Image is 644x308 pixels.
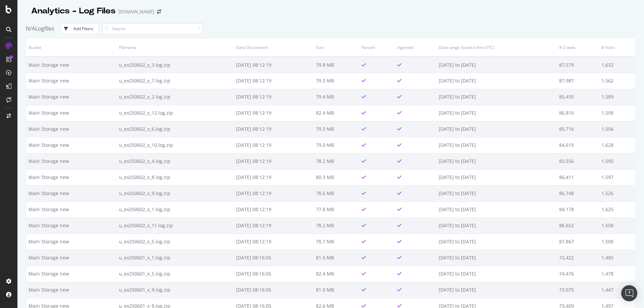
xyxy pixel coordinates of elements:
[436,266,557,282] td: [DATE] to [DATE]
[314,153,359,169] td: 78.2 MB
[118,8,154,15] div: [DOMAIN_NAME]
[117,218,234,234] td: u_ex250602_x_11.log.zip
[557,153,599,169] td: 83,556
[557,282,599,298] td: 73,075
[26,282,117,298] td: Main Storage new
[234,38,314,57] th: Date Discovered
[557,38,599,57] th: # Crawls
[621,285,637,301] div: Open Intercom Messenger
[599,266,635,282] td: 1,478
[599,121,635,137] td: 1,556
[234,169,314,185] td: [DATE] 08:12:19
[314,266,359,282] td: 82.4 MB
[117,57,234,73] td: u_ex250602_x_3.log.zip
[436,201,557,218] td: [DATE] to [DATE]
[557,234,599,250] td: 87,867
[314,105,359,121] td: 82.4 MB
[599,57,635,73] td: 1,632
[117,137,234,153] td: u_ex250602_x_10.log.zip
[557,57,599,73] td: 87,579
[599,185,635,201] td: 1,526
[557,121,599,137] td: 85,716
[599,105,635,121] td: 1,598
[26,73,117,89] td: Main Storage new
[436,89,557,105] td: [DATE] to [DATE]
[436,105,557,121] td: [DATE] to [DATE]
[599,169,635,185] td: 1,597
[117,121,234,137] td: u_ex250602_x_6.log.zip
[314,218,359,234] td: 78.2 MB
[599,250,635,266] td: 1,485
[26,250,117,266] td: Main Storage new
[117,105,234,121] td: u_ex250602_x_12.log.zip
[26,153,117,169] td: Main Storage new
[599,38,635,57] th: # Visits
[314,250,359,266] td: 81.5 MB
[26,218,117,234] td: Main Storage new
[557,250,599,266] td: 72,422
[557,89,599,105] td: 85,435
[557,137,599,153] td: 84,619
[599,282,635,298] td: 1,447
[26,234,117,250] td: Main Storage new
[314,234,359,250] td: 78.7 MB
[234,282,314,298] td: [DATE] 08:16:05
[26,201,117,218] td: Main Storage new
[436,137,557,153] td: [DATE] to [DATE]
[26,25,35,32] span: N/A
[599,234,635,250] td: 1,500
[234,57,314,73] td: [DATE] 08:12:19
[436,169,557,185] td: [DATE] to [DATE]
[436,250,557,266] td: [DATE] to [DATE]
[26,57,117,73] td: Main Storage new
[314,121,359,137] td: 79.3 MB
[117,185,234,201] td: u_ex250602_x_9.log.zip
[26,38,117,57] th: Bucket
[234,250,314,266] td: [DATE] 08:16:05
[234,266,314,282] td: [DATE] 08:16:05
[61,23,99,34] button: Add Filters
[234,121,314,137] td: [DATE] 08:12:19
[26,266,117,282] td: Main Storage new
[557,105,599,121] td: 86,816
[117,73,234,89] td: u_ex250602_x_7.log.zip
[599,201,635,218] td: 1,625
[117,38,234,57] th: Filename
[314,169,359,185] td: 80.3 MB
[234,201,314,218] td: [DATE] 08:12:19
[234,73,314,89] td: [DATE] 08:12:19
[157,9,161,14] div: arrow-right-arrow-left
[395,38,436,57] th: Ingested
[102,23,203,35] input: Search
[436,73,557,89] td: [DATE] to [DATE]
[234,234,314,250] td: [DATE] 08:12:19
[599,73,635,89] td: 1,562
[31,5,116,17] div: Analytics - Log Files
[314,185,359,201] td: 78.6 MB
[26,105,117,121] td: Main Storage new
[234,137,314,153] td: [DATE] 08:12:19
[234,185,314,201] td: [DATE] 08:12:19
[117,282,234,298] td: u_ex250601_x_9.log.zip
[314,73,359,89] td: 79.3 MB
[557,201,599,218] td: 84,178
[314,89,359,105] td: 79.4 MB
[26,185,117,201] td: Main Storage new
[359,38,395,57] th: Parsed
[436,57,557,73] td: [DATE] to [DATE]
[436,234,557,250] td: [DATE] to [DATE]
[117,153,234,169] td: u_ex250602_x_4.log.zip
[557,266,599,282] td: 74,476
[73,26,93,32] div: Add Filters
[314,38,359,57] th: Size
[117,250,234,266] td: u_ex250601_x_1.log.zip
[314,57,359,73] td: 79.8 MB
[117,89,234,105] td: u_ex250602_x_2.log.zip
[314,201,359,218] td: 77.8 MB
[436,38,557,57] th: Date range found in file (UTC)
[557,169,599,185] td: 86,411
[557,73,599,89] td: 87,987
[117,266,234,282] td: u_ex250601_x_5.log.zip
[436,282,557,298] td: [DATE] to [DATE]
[234,105,314,121] td: [DATE] 08:12:19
